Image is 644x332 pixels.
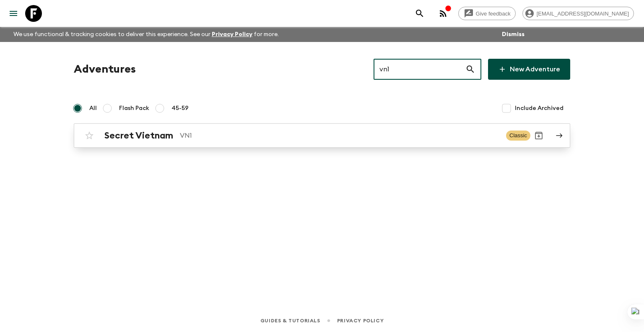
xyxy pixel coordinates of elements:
p: VN1 [180,131,499,141]
a: Guides & Tutorials [260,316,320,325]
button: Dismiss [500,29,527,40]
button: menu [5,5,22,22]
span: Give feedback [471,10,515,17]
p: We use functional & tracking cookies to deliver this experience. See our for more. [10,27,282,42]
input: e.g. AR1, Argentina [374,58,465,81]
a: Secret VietnamVN1ClassicArchive [74,123,570,148]
a: Give feedback [458,7,516,20]
span: Classic [506,131,530,141]
h1: Adventures [74,61,136,78]
button: search adventures [411,5,428,22]
a: New Adventure [488,59,570,80]
a: Privacy Policy [337,316,384,325]
h2: Secret Vietnam [104,130,173,141]
span: 45-59 [171,104,189,112]
span: Flash Pack [119,104,149,112]
span: All [89,104,97,112]
span: [EMAIL_ADDRESS][DOMAIN_NAME] [532,10,634,17]
a: Privacy Policy [212,31,252,37]
button: Archive [530,127,547,144]
div: [EMAIL_ADDRESS][DOMAIN_NAME] [522,7,634,20]
span: Include Archived [515,104,563,112]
